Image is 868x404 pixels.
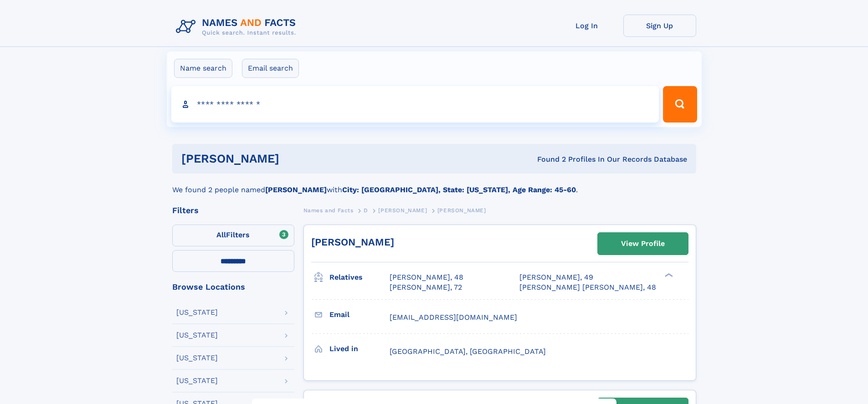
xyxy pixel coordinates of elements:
[329,307,390,322] h3: Email
[329,270,390,285] h3: Relatives
[390,347,546,356] span: [GEOGRAPHIC_DATA], [GEOGRAPHIC_DATA]
[550,15,623,37] a: Log In
[216,230,226,239] span: All
[176,377,218,384] div: [US_STATE]
[172,15,303,39] img: Logo Names and Facts
[390,282,462,292] a: [PERSON_NAME], 72
[171,86,659,123] input: search input
[390,313,517,322] span: [EMAIL_ADDRESS][DOMAIN_NAME]
[408,154,687,164] div: Found 2 Profiles In Our Records Database
[621,233,665,254] div: View Profile
[303,205,354,216] a: Names and Facts
[519,272,593,282] a: [PERSON_NAME], 49
[172,283,294,291] div: Browse Locations
[437,207,486,214] span: [PERSON_NAME]
[390,272,463,282] a: [PERSON_NAME], 48
[378,205,427,216] a: [PERSON_NAME]
[519,282,656,292] a: [PERSON_NAME] [PERSON_NAME], 48
[663,272,673,278] div: ❯
[174,59,232,78] label: Name search
[364,205,368,216] a: D
[172,174,696,195] div: We found 2 people named with .
[176,332,218,339] div: [US_STATE]
[311,236,394,248] a: [PERSON_NAME]
[342,185,576,194] b: City: [GEOGRAPHIC_DATA], State: [US_STATE], Age Range: 45-60
[176,309,218,316] div: [US_STATE]
[265,185,327,194] b: [PERSON_NAME]
[623,15,696,37] a: Sign Up
[663,86,697,123] button: Search Button
[176,354,218,362] div: [US_STATE]
[329,341,390,357] h3: Lived in
[172,225,294,246] label: Filters
[181,153,408,164] h1: [PERSON_NAME]
[242,59,299,78] label: Email search
[378,207,427,214] span: [PERSON_NAME]
[364,207,368,214] span: D
[598,233,688,255] a: View Profile
[172,206,294,215] div: Filters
